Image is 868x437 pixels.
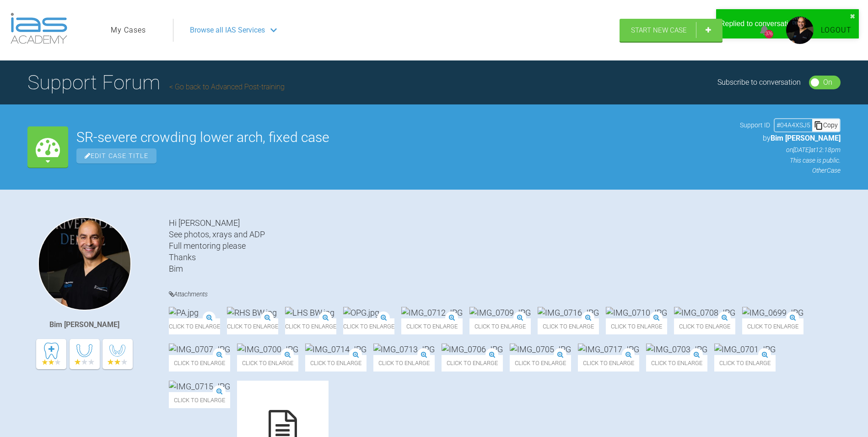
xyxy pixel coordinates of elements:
img: RHS BW.jpg [227,307,277,318]
span: Click to enlarge [442,355,503,371]
span: Click to enlarge [714,355,776,371]
span: Support ID [740,120,770,130]
img: LHS BW.jpg [285,307,334,318]
div: Copy [812,119,840,131]
span: Click to enlarge [538,318,599,334]
img: IMG_0701.JPG [714,344,776,355]
span: Click to enlarge [305,355,367,371]
div: Bim [PERSON_NAME] [49,319,119,331]
h4: Attachments [169,289,841,300]
img: PA.jpg [169,307,199,318]
img: profile.png [786,16,814,44]
p: This case is public. [740,155,841,165]
div: # 04A4XSJ5 [775,120,812,130]
span: Click to enlarge [674,318,735,334]
span: Start New Case [631,26,687,34]
div: 376 [765,30,773,38]
p: by [740,132,841,144]
img: IMG_0705.JPG [510,344,571,355]
img: IMG_0707.JPG [169,344,230,355]
img: IMG_0699.JPG [742,307,803,318]
p: on [DATE] at 12:18pm [740,145,841,155]
img: IMG_0700.JPG [237,344,298,355]
span: Click to enlarge [742,318,803,334]
img: OPG.jpg [343,307,379,318]
span: Bim [PERSON_NAME] [771,134,841,142]
span: Click to enlarge [606,318,667,334]
div: On [823,76,832,88]
h2: SR-severe crowding lower arch, fixed case [76,131,732,144]
img: IMG_0715.JPG [169,381,230,392]
div: Hi [PERSON_NAME] See photos, xrays and ADP Full mentoring please Thanks Bim [169,217,841,275]
span: Click to enlarge [169,355,230,371]
span: Click to enlarge [237,355,298,371]
img: IMG_0706.JPG [442,344,503,355]
img: IMG_0710.JPG [606,307,667,318]
img: IMG_0709.JPG [469,307,531,318]
span: Click to enlarge [401,318,463,334]
p: Other Case [740,165,841,175]
span: Click to enlarge [285,318,336,334]
span: Edit Case Title [76,148,156,164]
span: Click to enlarge [169,318,220,334]
img: Bim Sawhney [38,217,131,311]
span: Click to enlarge [169,392,230,408]
img: IMG_0714.JPG [305,344,367,355]
a: Start New Case [620,19,722,42]
span: Click to enlarge [646,355,707,371]
h1: Support Forum [27,66,285,98]
img: IMG_0717.JPG [578,344,639,355]
span: Click to enlarge [227,318,278,334]
img: IMG_0708.JPG [674,307,735,318]
span: Browse all IAS Services [190,24,265,36]
span: Click to enlarge [343,318,394,334]
span: Click to enlarge [373,355,435,371]
img: IMG_0716.JPG [538,307,599,318]
span: Click to enlarge [469,318,531,334]
span: Click to enlarge [578,355,639,371]
a: My Cases [111,24,146,36]
a: Go back to Advanced Post-training [169,82,285,91]
img: logo-light.3e3ef733.png [11,13,67,44]
img: IMG_0712.JPG [401,307,463,318]
span: Click to enlarge [510,355,571,371]
div: Subscribe to conversation [717,76,801,88]
img: IMG_0703.JPG [646,344,707,355]
a: Logout [821,24,852,36]
img: IMG_0713.JPG [373,344,435,355]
